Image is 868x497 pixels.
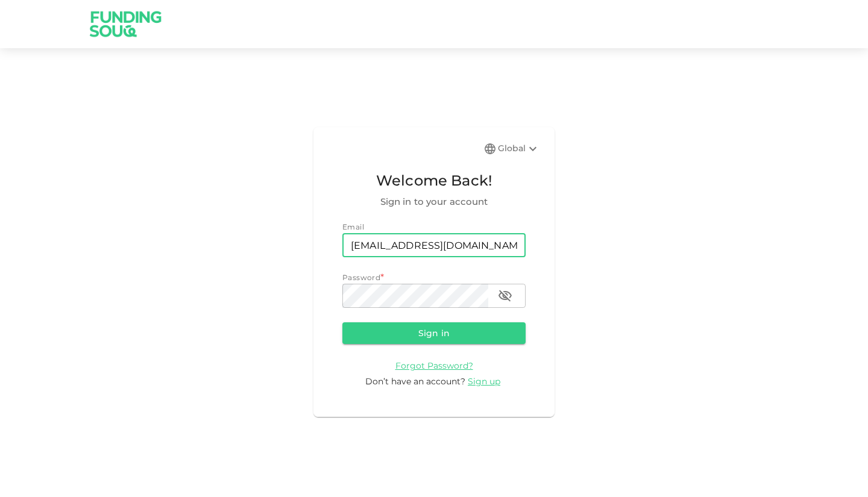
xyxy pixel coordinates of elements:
span: Sign up [468,376,500,387]
span: Welcome Back! [342,169,526,192]
span: Forgot Password? [395,360,473,371]
input: email [342,233,526,257]
span: Sign in to your account [342,195,526,209]
input: password [342,284,488,308]
a: Forgot Password? [395,360,473,371]
span: Don’t have an account? [365,376,465,387]
button: Sign in [342,322,526,344]
span: Email [342,222,364,231]
span: Password [342,273,380,282]
div: Global [498,142,540,156]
